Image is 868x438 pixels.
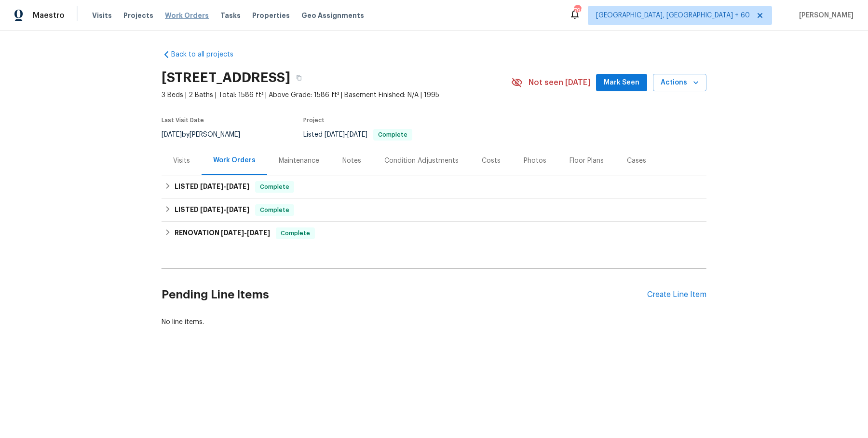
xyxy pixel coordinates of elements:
div: No line items. [162,317,706,327]
span: [DATE] [200,206,223,213]
button: Actions [653,74,706,92]
h6: LISTED [175,181,249,193]
div: Work Orders [213,155,256,165]
span: Complete [256,182,293,192]
span: - [200,183,249,190]
div: LISTED [DATE]-[DATE]Complete [162,175,706,198]
span: [PERSON_NAME] [795,11,854,20]
span: Complete [256,205,293,215]
span: Work Orders [165,11,209,20]
span: [DATE] [325,131,345,138]
span: [DATE] [347,131,367,138]
span: Actions [661,77,699,89]
div: by [PERSON_NAME] [162,129,252,141]
div: Visits [173,156,190,166]
span: - [221,229,270,236]
span: - [325,131,367,138]
h6: LISTED [175,204,249,216]
span: 3 Beds | 2 Baths | Total: 1586 ft² | Above Grade: 1586 ft² | Basement Finished: N/A | 1995 [162,90,511,100]
span: Complete [374,132,411,138]
div: Condition Adjustments [384,156,459,166]
h6: RENOVATION [175,227,270,239]
span: [DATE] [162,131,182,138]
span: [DATE] [226,206,249,213]
div: LISTED [DATE]-[DATE]Complete [162,198,706,222]
span: Projects [123,11,153,20]
span: Geo Assignments [301,11,364,20]
div: Cases [627,156,646,166]
div: Floor Plans [570,156,604,166]
div: Create Line Item [647,290,706,299]
button: Copy Address [290,69,308,86]
span: Tasks [220,12,241,19]
span: - [200,206,249,213]
span: Visits [92,11,112,20]
div: Photos [524,156,546,166]
span: Maestro [33,11,65,20]
span: Project [303,117,325,123]
span: Not seen [DATE] [529,78,590,87]
span: Listed [303,131,412,138]
span: Properties [252,11,290,20]
span: [DATE] [221,229,244,236]
span: [GEOGRAPHIC_DATA], [GEOGRAPHIC_DATA] + 60 [596,11,750,20]
div: Costs [482,156,501,166]
span: Mark Seen [604,77,639,89]
a: Back to all projects [162,50,254,59]
div: RENOVATION [DATE]-[DATE]Complete [162,222,706,245]
span: [DATE] [200,183,223,190]
span: [DATE] [247,229,270,236]
div: Notes [342,156,361,166]
span: Last Visit Date [162,117,204,123]
h2: [STREET_ADDRESS] [162,73,290,83]
h2: Pending Line Items [162,272,647,317]
span: [DATE] [226,183,249,190]
div: Maintenance [279,156,319,166]
span: Complete [277,228,314,238]
button: Mark Seen [596,74,647,92]
div: 792 [574,6,581,15]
